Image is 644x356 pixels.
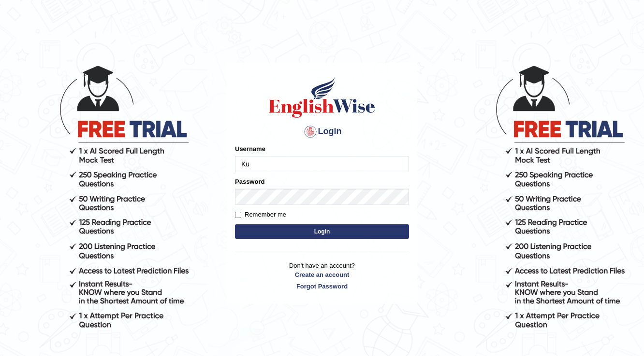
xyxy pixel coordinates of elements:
a: Forgot Password [235,282,409,291]
label: Remember me [235,210,286,219]
p: Don't have an account? [235,261,409,291]
img: Logo of English Wise sign in for intelligent practice with AI [267,76,377,119]
a: Create an account [235,270,409,279]
button: Login [235,224,409,239]
h4: Login [235,124,409,139]
input: Remember me [235,212,241,218]
label: Username [235,144,265,153]
label: Password [235,177,264,186]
